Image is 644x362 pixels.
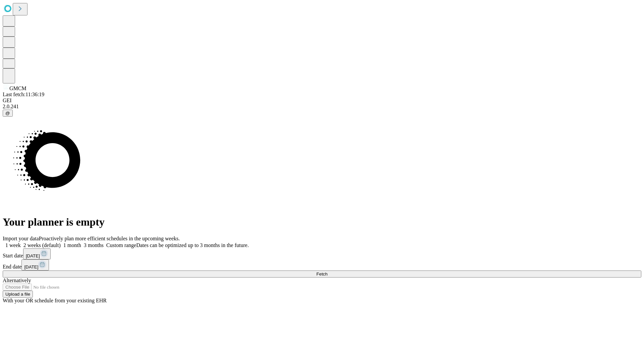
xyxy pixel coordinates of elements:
[26,253,40,258] span: [DATE]
[106,242,136,248] span: Custom range
[84,242,104,248] span: 3 months
[21,259,49,270] button: [DATE]
[5,111,10,116] span: @
[3,110,13,117] button: @
[24,264,38,269] span: [DATE]
[136,242,249,248] span: Dates can be optimized up to 3 months in the future.
[3,216,641,228] h1: Your planner is empty
[3,298,107,303] span: With your OR schedule from your existing EHR
[9,85,26,91] span: GMCM
[3,291,33,298] button: Upload a file
[23,242,61,248] span: 2 weeks (default)
[39,236,180,241] span: Proactively plan more efficient schedules in the upcoming weeks.
[3,278,31,283] span: Alternatively
[5,242,21,248] span: 1 week
[3,248,641,259] div: Start date
[63,242,81,248] span: 1 month
[316,271,327,277] span: Fetch
[23,248,51,259] button: [DATE]
[3,104,641,110] div: 2.0.241
[3,98,641,104] div: GEI
[3,92,44,97] span: Last fetch: 11:36:19
[3,236,39,241] span: Import your data
[3,259,641,270] div: End date
[3,270,641,278] button: Fetch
